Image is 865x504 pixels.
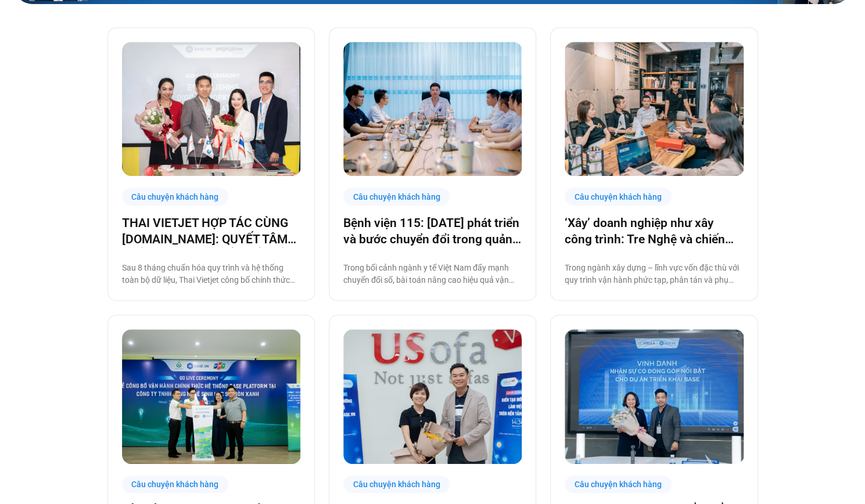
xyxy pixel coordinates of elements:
div: Câu chuyện khách hàng [122,188,229,206]
a: ‘Xây’ doanh nghiệp như xây công trình: Tre Nghệ và chiến lược chuyển đổi từ gốc [565,215,743,247]
a: Bệnh viện 115: [DATE] phát triển và bước chuyển đổi trong quản trị bệnh viện tư nhân [343,215,522,247]
a: THAI VIETJET HỢP TÁC CÙNG [DOMAIN_NAME]: QUYẾT TÂM “CẤT CÁNH” CHUYỂN ĐỔI SỐ [122,215,300,247]
div: Câu chuyện khách hàng [122,476,229,494]
p: Sau 8 tháng chuẩn hóa quy trình và hệ thống toàn bộ dữ liệu, Thai Vietjet công bố chính thức vận ... [122,262,300,286]
div: Câu chuyện khách hàng [565,476,672,494]
p: Trong bối cảnh ngành y tế Việt Nam đẩy mạnh chuyển đổi số, bài toán nâng cao hiệu quả vận hành đa... [343,262,522,286]
div: Câu chuyện khách hàng [343,476,450,494]
div: Câu chuyện khách hàng [565,188,672,206]
div: Câu chuyện khách hàng [343,188,450,206]
p: Trong ngành xây dựng – lĩnh vực vốn đặc thù với quy trình vận hành phức tạp, phân tán và phụ thuộ... [565,262,743,286]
